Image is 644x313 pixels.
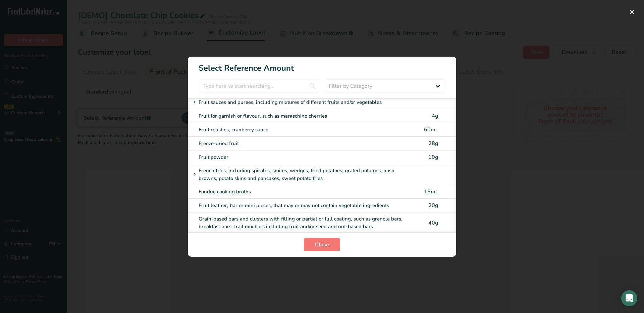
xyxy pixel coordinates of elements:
div: Fruit leather, bar or mini pieces, that may or may not contain vegetable ingredients [199,202,418,209]
span: 20g [428,202,438,209]
div: 60mL [424,126,438,134]
div: Fruit sauces and purees, including mixtures of different fruits and/or vegetables [191,98,414,106]
input: Type here to start searching.. [199,79,319,93]
div: French fries, including spirales, smiles, wedges, fried potatoes, grated potatoes, hash browns, p... [191,167,414,182]
h1: Select Reference Amount [188,57,456,74]
div: Fruit powder [199,153,418,161]
span: 10g [428,153,438,161]
div: Fruit relishes, cranberry sauce [199,126,418,134]
div: Fondue cooking broths [199,188,418,196]
span: 4g [432,112,438,120]
div: Freeze-dried fruit [199,140,418,147]
span: 40g [428,219,438,227]
div: Grain-based bars and clusters with filling or partial or full coating, such as granola bars, brea... [199,215,418,230]
div: 15mL [424,188,438,196]
div: Fruit for garnish or flavour, such as maraschino cherries [199,112,418,120]
div: Open Intercom Messenger [621,290,637,306]
span: Close [315,241,329,249]
span: 28g [428,140,438,147]
button: Close [304,238,340,251]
